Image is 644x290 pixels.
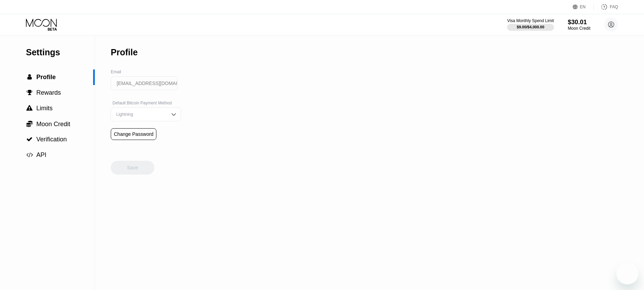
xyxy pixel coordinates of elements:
span: Limits [36,105,53,112]
span:  [26,105,33,111]
div: Visa Monthly Spend Limit [507,18,554,23]
div: FAQ [610,4,618,9]
div: Lightning [115,112,167,117]
div:  [26,105,33,111]
div: FAQ [594,3,618,10]
span: Verification [36,136,67,143]
span: Profile [36,74,56,81]
div: Change Password [111,128,156,140]
span:  [26,136,33,142]
div:  [26,136,33,142]
div:  [26,120,33,127]
span:  [26,120,33,127]
div: $9.00 / $4,000.00 [517,25,544,29]
div:  [26,90,33,96]
span:  [27,74,32,80]
div:  [26,74,33,80]
div: Settings [26,47,95,57]
span: API [36,151,46,158]
div: Moon Credit [568,26,590,31]
span: Rewards [36,89,61,96]
div: Default Bitcoin Payment Method [111,101,181,105]
span:  [27,90,33,96]
div: EN [580,4,586,9]
div: Email [111,69,181,74]
iframe: Кнопка запуска окна обмена сообщениями [616,262,638,284]
span:  [26,152,33,158]
div: Visa Monthly Spend Limit$9.00/$4,000.00 [507,18,554,31]
span: Moon Credit [36,121,70,128]
div: $30.01 [568,19,590,26]
div: Change Password [114,131,153,137]
div: Profile [111,47,138,57]
div: $30.01Moon Credit [568,19,590,31]
div: EN [573,3,594,10]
